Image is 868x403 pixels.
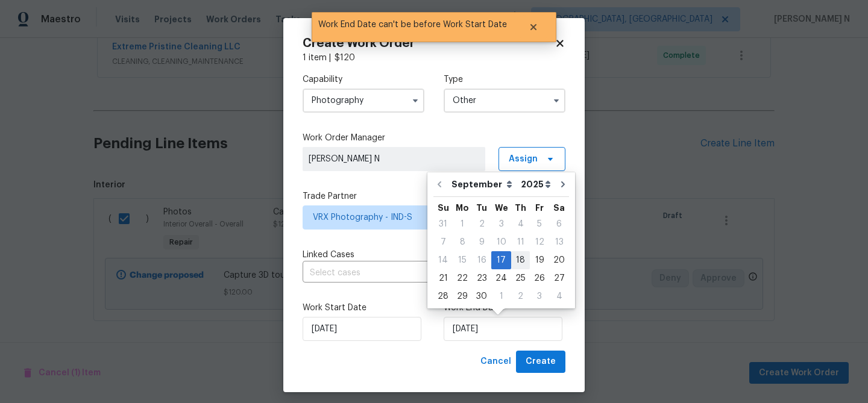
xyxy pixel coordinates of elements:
[549,288,569,305] div: 4
[553,204,565,212] abbr: Saturday
[433,252,453,269] div: 14
[511,288,530,305] div: 2
[472,215,491,233] div: Tue Sep 02 2025
[530,252,549,269] div: 19
[448,175,518,193] select: Month
[472,288,491,305] div: 30
[518,175,554,193] select: Year
[509,153,538,165] span: Assign
[549,234,569,251] div: 13
[530,288,549,305] div: 3
[433,216,453,233] div: 31
[530,270,549,287] div: 26
[549,93,564,108] button: Show options
[453,233,472,251] div: Mon Sep 08 2025
[335,54,355,62] span: $ 120
[313,211,538,223] span: VRX Photography - IND-S
[303,317,421,341] input: M/D/YYYY
[433,269,453,287] div: Sun Sep 21 2025
[491,269,511,287] div: Wed Sep 24 2025
[476,351,516,373] button: Cancel
[472,269,491,287] div: Tue Sep 23 2025
[511,233,530,251] div: Thu Sep 11 2025
[453,215,472,233] div: Mon Sep 01 2025
[453,234,472,251] div: 8
[312,12,514,37] span: Work End Date can't be before Work Start Date
[453,288,472,305] div: 29
[472,234,491,251] div: 9
[511,216,530,233] div: 4
[511,234,530,251] div: 11
[495,204,508,212] abbr: Wednesday
[472,252,491,269] div: 16
[514,15,553,39] button: Close
[554,172,572,196] button: Go to next month
[491,287,511,305] div: Wed Oct 01 2025
[491,251,511,269] div: Wed Sep 17 2025
[511,252,530,269] div: 18
[303,302,424,314] label: Work Start Date
[491,252,511,269] div: 17
[309,153,479,165] span: [PERSON_NAME] N
[453,269,472,287] div: Mon Sep 22 2025
[549,287,569,305] div: Sat Oct 04 2025
[433,270,453,287] div: 21
[530,215,549,233] div: Fri Sep 05 2025
[549,270,569,287] div: 27
[472,287,491,305] div: Tue Sep 30 2025
[511,215,530,233] div: Thu Sep 04 2025
[408,93,423,108] button: Show options
[530,233,549,251] div: Fri Sep 12 2025
[491,216,511,233] div: 3
[480,354,511,369] span: Cancel
[433,233,453,251] div: Sun Sep 07 2025
[511,270,530,287] div: 25
[453,251,472,269] div: Mon Sep 15 2025
[549,216,569,233] div: 6
[303,89,424,113] input: Select...
[303,264,532,283] input: Select cases
[491,270,511,287] div: 24
[303,37,555,49] h2: Create Work Order
[511,251,530,269] div: Thu Sep 18 2025
[549,233,569,251] div: Sat Sep 13 2025
[433,288,453,305] div: 28
[491,234,511,251] div: 10
[456,204,469,212] abbr: Monday
[303,52,565,64] div: 1 item |
[549,251,569,269] div: Sat Sep 20 2025
[303,249,354,261] span: Linked Cases
[530,287,549,305] div: Fri Oct 03 2025
[476,204,487,212] abbr: Tuesday
[453,287,472,305] div: Mon Sep 29 2025
[433,251,453,269] div: Sun Sep 14 2025
[433,287,453,305] div: Sun Sep 28 2025
[433,234,453,251] div: 7
[526,354,556,369] span: Create
[453,270,472,287] div: 22
[444,73,565,86] label: Type
[453,216,472,233] div: 1
[549,215,569,233] div: Sat Sep 06 2025
[549,252,569,269] div: 20
[303,190,565,202] label: Trade Partner
[530,251,549,269] div: Fri Sep 19 2025
[303,73,424,86] label: Capability
[549,269,569,287] div: Sat Sep 27 2025
[511,269,530,287] div: Thu Sep 25 2025
[472,216,491,233] div: 2
[491,288,511,305] div: 1
[444,89,565,113] input: Select...
[472,251,491,269] div: Tue Sep 16 2025
[444,317,562,341] input: M/D/YYYY
[530,234,549,251] div: 12
[515,204,526,212] abbr: Thursday
[511,287,530,305] div: Thu Oct 02 2025
[516,351,565,373] button: Create
[433,215,453,233] div: Sun Aug 31 2025
[303,132,565,144] label: Work Order Manager
[530,216,549,233] div: 5
[438,204,449,212] abbr: Sunday
[535,204,544,212] abbr: Friday
[472,270,491,287] div: 23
